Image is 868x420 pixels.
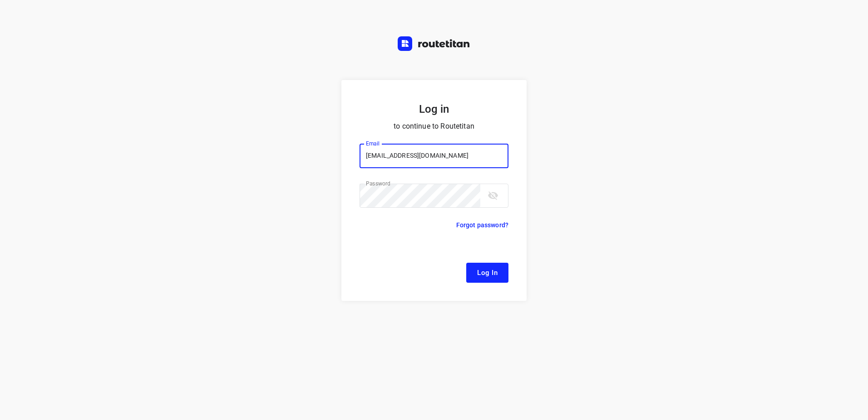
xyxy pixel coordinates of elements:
p: Forgot password? [456,220,508,230]
button: toggle password visibility [484,186,502,205]
img: Routetitan [398,36,470,51]
span: Log In [477,267,498,279]
h5: Log in [360,102,508,116]
button: Log In [466,263,508,283]
p: to continue to Routetitan [360,120,508,133]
